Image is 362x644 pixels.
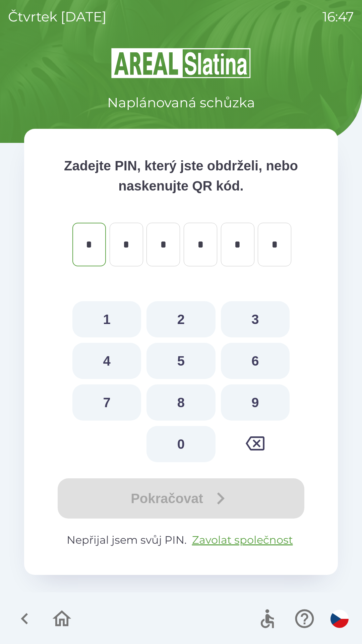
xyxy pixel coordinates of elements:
button: Zavolat společnost [189,532,296,548]
button: 1 [72,301,141,337]
img: cs flag [330,610,349,628]
button: 8 [146,384,215,421]
button: 2 [146,301,215,337]
button: 9 [221,384,290,421]
p: Naplánovaná schůzka [107,93,255,113]
button: 6 [221,343,290,379]
p: 16:47 [322,7,354,27]
p: Zadejte PIN, který jste obdrželi, nebo naskenujte QR kód. [51,156,311,196]
button: 3 [221,301,290,337]
button: 0 [146,426,215,462]
p: Nepřijal jsem svůj PIN. [51,532,311,548]
button: 7 [72,384,141,421]
button: 5 [146,343,215,379]
img: Logo [24,47,338,79]
button: 4 [72,343,141,379]
p: čtvrtek [DATE] [8,7,107,27]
